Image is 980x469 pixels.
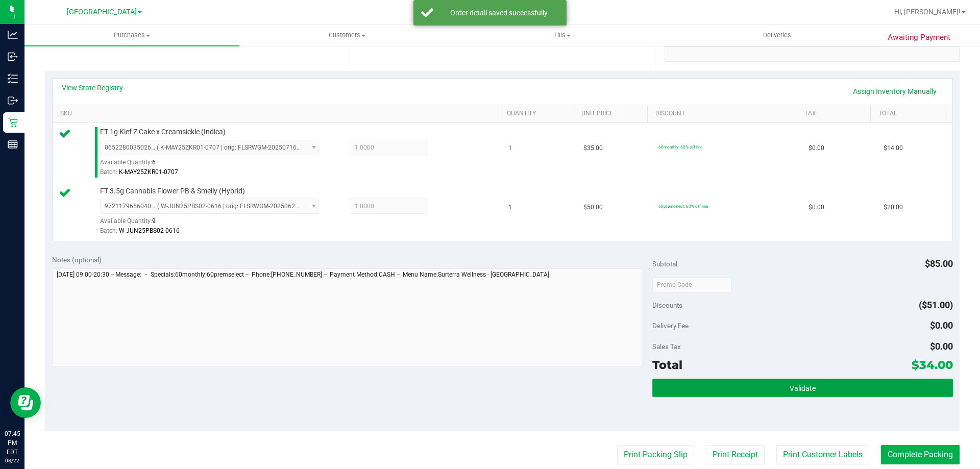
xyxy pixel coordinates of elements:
a: Tax [804,110,867,118]
a: Tills [454,24,669,46]
span: FT 3.5g Cannabis Flower PB & Smelly (Hybrid) [100,186,245,196]
input: Promo Code [652,277,731,292]
span: 1 [508,143,512,153]
span: W-JUN25PBS02-0616 [119,227,180,234]
span: K-MAY25ZKR01-0707 [119,168,178,176]
button: Print Packing Slip [617,445,694,464]
span: 60premselect: 60% off line [658,204,708,209]
span: $20.00 [884,203,903,212]
span: Notes (optional) [52,256,102,264]
inline-svg: Inbound [8,52,18,62]
inline-svg: Outbound [8,95,18,106]
span: $0.00 [930,341,953,352]
div: Order detail saved successfully [439,8,559,18]
span: Total [652,358,682,372]
span: Batch: [100,227,117,234]
inline-svg: Inventory [8,73,18,84]
span: $34.00 [912,358,953,372]
button: Complete Packing [881,445,960,464]
p: 08/22 [5,457,20,464]
a: Deliveries [670,24,885,46]
inline-svg: Analytics [8,30,18,40]
inline-svg: Retail [8,117,18,128]
iframe: Resource center [10,387,41,418]
a: SKU [60,110,495,118]
span: 6 [152,159,156,166]
span: Subtotal [652,260,677,268]
span: Hi, [PERSON_NAME]! [894,8,961,16]
span: Tills [455,31,669,40]
span: $14.00 [884,143,903,153]
span: $0.00 [808,143,824,153]
span: $50.00 [583,203,603,212]
inline-svg: Reports [8,139,18,150]
span: 1 [508,203,512,212]
span: 9 [152,217,156,225]
span: Sales Tax [652,342,681,351]
span: Purchases [24,31,239,40]
span: Validate [790,384,816,392]
span: FT 1g Kief Z Cake x Creamsickle (Indica) [100,127,226,137]
a: Customers [239,24,454,46]
span: Deliveries [749,31,805,40]
span: Delivery Fee [652,322,689,330]
span: ($51.00) [919,300,953,310]
div: Available Quantity: [100,155,330,175]
span: 60monthly: 60% off line [658,144,702,150]
a: Purchases [24,24,239,46]
a: Discount [655,110,792,118]
span: $85.00 [925,258,953,269]
div: Available Quantity: [100,214,330,234]
span: Batch: [100,168,117,176]
span: $35.00 [583,143,603,153]
p: 07:45 PM EDT [5,429,20,457]
a: Unit Price [581,110,644,118]
span: Customers [240,31,454,40]
button: Print Receipt [706,445,765,464]
span: [GEOGRAPHIC_DATA] [67,8,137,16]
a: View State Registry [62,83,123,93]
span: Awaiting Payment [888,32,950,43]
a: Assign Inventory Manually [846,83,943,100]
a: Quantity [507,110,569,118]
span: $0.00 [930,320,953,331]
button: Print Customer Labels [776,445,869,464]
a: Total [878,110,941,118]
span: $0.00 [808,203,824,212]
span: Discounts [652,296,682,314]
button: Validate [652,379,952,397]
